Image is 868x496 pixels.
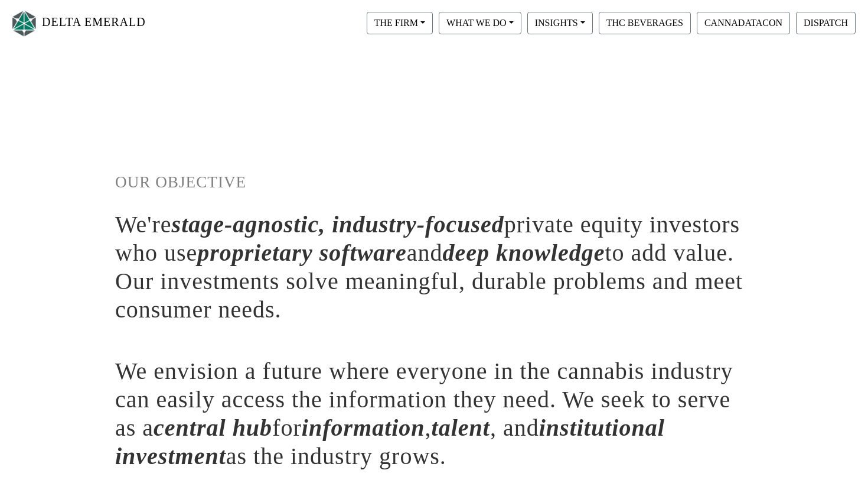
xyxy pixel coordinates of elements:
[115,210,753,324] h1: We're private equity investors who use and to add value. Our investments solve meaningful, durabl...
[172,211,504,238] span: stage-agnostic, industry-focused
[793,17,859,27] a: DISPATCH
[9,8,39,39] img: Logo
[367,12,433,34] button: THE FIRM
[115,173,753,192] h1: OUR OBJECTIVE
[596,17,694,27] a: THC BEVERAGES
[599,12,691,34] button: THC BEVERAGES
[9,5,146,42] a: DELTA EMERALD
[432,414,490,441] span: talent
[115,357,753,471] h1: We envision a future where everyone in the cannabis industry can easily access the information th...
[796,12,856,34] button: DISPATCH
[154,414,272,441] span: central hub
[442,239,605,266] span: deep knowledge
[197,239,406,266] span: proprietary software
[527,12,593,34] button: INSIGHTS
[697,12,790,34] button: CANNADATACON
[439,12,521,34] button: WHAT WE DO
[302,414,425,441] span: information
[694,17,793,27] a: CANNADATACON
